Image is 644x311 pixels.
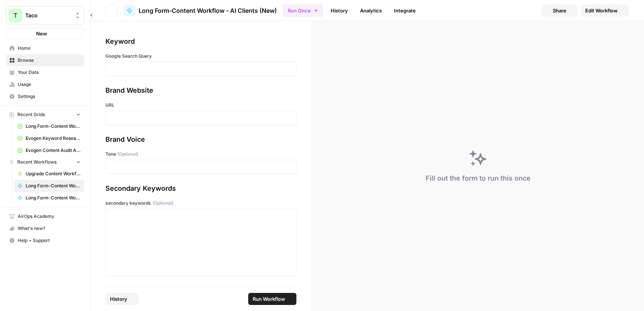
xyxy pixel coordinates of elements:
[105,151,296,158] label: Tone
[18,237,81,244] span: Help + Support
[326,5,353,17] a: History
[6,28,84,39] button: New
[6,66,84,78] a: Your Data
[110,295,127,303] span: History
[6,78,84,90] a: Usage
[18,93,81,100] span: Settings
[26,182,81,189] span: Long Form-Content Workflow - AI Clients (New)
[18,57,81,64] span: Browse
[6,234,84,247] button: Help + Support
[139,6,277,15] span: Long Form-Content Workflow - AI Clients (New)
[18,69,81,76] span: Your Data
[105,85,296,96] div: Brand Website
[6,42,84,54] a: Home
[26,123,81,130] span: Long Form-Content Workflow - AI Clients (New) Grid
[105,200,296,207] label: secondary keywords
[542,5,578,17] button: Share
[426,173,531,184] div: Fill out the form to run this once
[6,223,84,234] div: What's new?
[18,213,81,220] span: AirOps Academy
[118,151,138,158] span: (Optional)
[153,200,173,207] span: (Optional)
[6,222,84,234] button: What's new?
[14,168,84,180] a: Upgrade Content Workflow - mogul
[124,5,277,17] a: Long Form-Content Workflow - AI Clients (New)
[17,159,56,165] span: Recent Workflows
[14,132,84,144] a: Evogen Keyword Research Agent Grid
[14,180,84,192] a: Long Form-Content Workflow - AI Clients (New)
[14,144,84,156] a: Evogen Content Audit Agent Grid
[6,6,84,25] button: Workspace: Taco
[283,4,323,17] button: Run Once
[14,120,84,132] a: Long Form-Content Workflow - AI Clients (New) Grid
[26,135,81,142] span: Evogen Keyword Research Agent Grid
[389,5,420,17] a: Integrate
[17,111,45,118] span: Recent Grids
[105,53,296,60] label: Google Search Query
[26,170,81,177] span: Upgrade Content Workflow - mogul
[248,293,296,305] button: Run Workflow
[585,7,618,14] span: Edit Workflow
[105,134,296,145] div: Brand Voice
[25,12,71,19] span: Taco
[253,295,285,303] span: Run Workflow
[105,285,296,296] div: Long Tail Primary Query
[105,183,296,194] div: Secondary Keywords
[18,81,81,88] span: Usage
[581,5,629,17] a: Edit Workflow
[26,195,81,201] span: Long Form-Content Workflow (Portuguese)
[105,102,296,109] label: URL
[6,210,84,222] a: AirOps Academy
[14,192,84,204] a: Long Form-Content Workflow (Portuguese)
[6,54,84,66] a: Browse
[553,7,566,14] span: Share
[356,5,386,17] a: Analytics
[6,109,84,120] button: Recent Grids
[105,36,296,47] div: Keyword
[36,30,47,37] span: New
[26,147,81,154] span: Evogen Content Audit Agent Grid
[14,11,17,20] span: T
[6,90,84,103] a: Settings
[105,293,139,305] button: History
[6,156,84,168] button: Recent Workflows
[18,45,81,52] span: Home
